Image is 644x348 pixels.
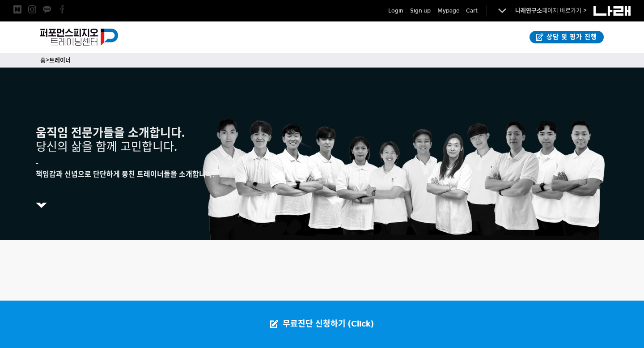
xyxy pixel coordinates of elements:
[40,57,46,64] a: 홈
[530,31,604,43] a: 상담 및 평가 진행
[388,6,403,15] a: Login
[36,126,185,140] strong: 움직임 전문가들을 소개합니다.
[410,6,431,15] a: Sign up
[36,203,47,208] img: 5c68986d518ea.png
[40,55,604,65] p: >
[544,33,597,42] span: 상담 및 평가 진행
[49,57,71,64] a: 트레이너
[466,6,478,15] a: Cart
[36,140,177,154] span: 당신의 삶을 함께 고민합니다.
[36,170,215,178] strong: 책임감과 신념으로 단단하게 뭉친 트레이너들을 소개합니다.
[261,301,383,348] a: 무료진단 신청하기 (Click)
[515,7,587,14] a: 나래연구소페이지 바로가기 >
[36,160,38,167] span: -
[515,7,542,14] strong: 나래연구소
[437,6,459,15] a: Mypage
